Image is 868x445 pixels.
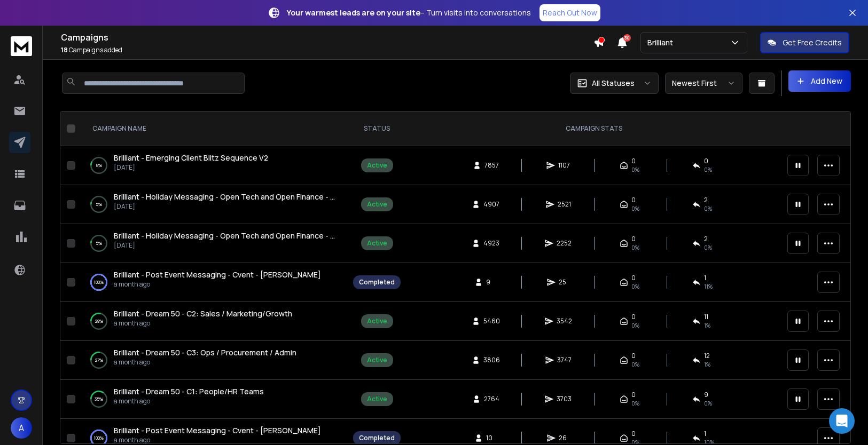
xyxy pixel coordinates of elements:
a: Brilliant - Dream 50 - C3: Ops / Procurement / Admin [114,347,296,358]
span: 1 [704,430,706,438]
div: Completed [359,278,395,287]
td: 8%Brilliant - Emerging Client Blitz Sequence V2[DATE] [80,146,347,185]
span: 2 [704,235,708,243]
span: 9 [704,391,708,399]
span: 0% [631,321,639,330]
a: Brilliant - Dream 50 - C1: People/HR Teams [114,386,264,397]
span: 25 [559,278,569,287]
div: Active [367,395,387,403]
th: STATUS [347,112,407,146]
button: A [11,417,32,439]
span: 11 % [704,282,713,291]
span: 0% [631,360,639,369]
p: [DATE] [114,163,268,172]
span: 4907 [483,200,499,209]
span: 0% [631,165,639,174]
td: 35%Brilliant - Dream 50 - C1: People/HR Teamsa month ago [80,380,347,419]
span: 10 [486,434,497,442]
button: Get Free Credits [760,32,849,53]
button: Newest First [665,73,742,94]
strong: Your warmest leads are on your site [287,7,420,18]
span: 1 % [704,360,710,369]
span: 0 [631,430,636,438]
span: 2521 [558,200,571,209]
p: a month ago [114,358,296,367]
span: 9 [486,278,497,287]
a: Brilliant - Holiday Messaging - Open Tech and Open Finance - Version B [114,192,336,202]
span: 0 [631,391,636,399]
span: 3806 [483,356,500,364]
p: All Statuses [592,78,635,89]
div: Active [367,356,387,364]
td: 29%Brilliant - Dream 50 - C2: Sales / Marketing/Growtha month ago [80,302,347,341]
span: 0% [631,399,639,408]
td: 27%Brilliant - Dream 50 - C3: Ops / Procurement / Admina month ago [80,341,347,380]
span: 11 [704,313,708,321]
span: 0% [631,243,639,252]
span: Brilliant - Post Event Messaging - Cvent - [PERSON_NAME] [114,269,321,280]
div: Completed [359,434,395,442]
span: 26 [559,434,569,442]
p: 100 % [94,433,104,443]
p: a month ago [114,319,292,328]
span: 0 [631,157,636,165]
th: CAMPAIGN STATS [407,112,781,146]
a: Brilliant - Dream 50 - C2: Sales / Marketing/Growth [114,308,292,319]
div: Active [367,239,387,248]
p: [DATE] [114,202,336,211]
p: a month ago [114,280,321,289]
span: 0 % [704,204,712,213]
p: – Turn visits into conversations [287,7,531,18]
td: 5%Brilliant - Holiday Messaging - Open Tech and Open Finance - Version A[DATE] [80,224,347,263]
span: 1 % [704,321,710,330]
span: 0 % [704,243,712,252]
span: 0% [631,204,639,213]
span: 3747 [557,356,572,364]
p: Campaigns added [61,46,593,54]
span: Brilliant - Holiday Messaging - Open Tech and Open Finance - Version A [114,231,363,241]
span: Brilliant - Post Event Messaging - Cvent - [PERSON_NAME] [114,425,321,435]
td: 5%Brilliant - Holiday Messaging - Open Tech and Open Finance - Version B[DATE] [80,185,347,224]
span: Brilliant - Dream 50 - C1: People/HR Teams [114,386,264,396]
div: Active [367,161,387,170]
img: logo [11,36,32,56]
span: 0 [631,274,636,282]
p: Brilliant [647,37,677,48]
a: Reach Out Now [539,4,600,21]
a: Brilliant - Post Event Messaging - Cvent - [PERSON_NAME] [114,269,321,280]
span: 2 [704,196,708,204]
th: CAMPAIGN NAME [80,112,347,146]
span: 3703 [557,395,572,403]
span: 12 [704,352,710,360]
span: 0 [631,313,636,321]
span: Brilliant - Emerging Client Blitz Sequence V2 [114,153,268,163]
span: 0 [631,196,636,204]
span: 2252 [557,239,572,248]
p: a month ago [114,436,321,444]
div: Active [367,200,387,209]
span: 0% [631,282,639,291]
p: [DATE] [114,241,336,250]
p: 5 % [96,238,102,249]
span: 1107 [558,161,570,170]
span: 18 [61,45,68,54]
p: 100 % [94,277,104,288]
span: 2764 [484,395,499,403]
p: a month ago [114,397,264,406]
span: 0 % [704,399,712,408]
td: 100%Brilliant - Post Event Messaging - Cvent - [PERSON_NAME]a month ago [80,263,347,302]
p: 8 % [96,160,102,171]
p: Reach Out Now [543,7,597,18]
p: 27 % [95,355,103,365]
span: 5460 [483,317,500,325]
span: 30 [623,34,631,42]
span: 0 [704,157,708,165]
p: 5 % [96,199,102,210]
span: 0 [631,352,636,360]
span: 7857 [484,161,499,170]
h1: Campaigns [61,31,593,44]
